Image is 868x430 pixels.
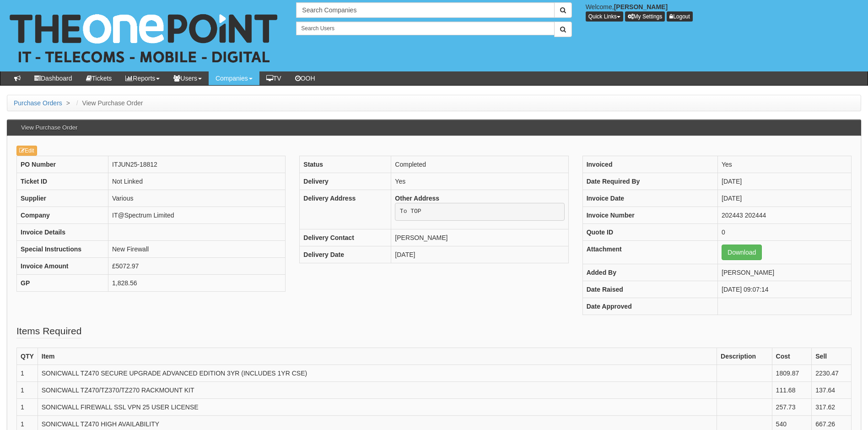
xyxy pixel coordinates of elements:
th: Company [17,207,108,223]
td: [DATE] [718,190,852,207]
a: Download [722,245,762,260]
th: Ticket ID [17,173,108,190]
th: Invoiced [582,156,717,173]
b: Other Address [395,195,439,202]
td: Yes [391,173,568,190]
th: Date Required By [582,173,717,190]
th: Delivery [300,173,391,190]
a: Edit [16,146,37,156]
th: Attachment [582,240,717,264]
b: [PERSON_NAME] [614,3,668,11]
th: QTY [17,348,38,365]
td: SONICWALL TZ470/TZ370/TZ270 RACKMOUNT KIT [38,381,717,398]
td: IT@Spectrum Limited [108,207,286,223]
th: Supplier [17,190,108,207]
th: Status [300,156,391,173]
td: 1,828.56 [108,274,286,291]
a: Reports [119,71,167,85]
td: [PERSON_NAME] [391,229,568,246]
td: 2230.47 [812,365,852,381]
td: [DATE] [391,246,568,263]
a: TV [259,71,288,85]
th: Invoice Details [17,223,108,240]
td: 111.68 [772,381,812,398]
td: [PERSON_NAME] [718,264,852,281]
span: > [64,99,72,107]
legend: Items Required [16,324,81,338]
td: Various [108,190,286,207]
td: [DATE] 09:07:14 [718,281,852,298]
td: 1 [17,398,38,415]
pre: To TOP [395,203,564,221]
td: Yes [718,156,852,173]
th: Special Instructions [17,240,108,257]
a: OOH [288,71,322,85]
td: 1 [17,365,38,381]
a: My Settings [625,11,665,22]
th: Delivery Address [300,190,391,229]
th: PO Number [17,156,108,173]
td: Not Linked [108,173,286,190]
td: £5072.97 [108,257,286,274]
a: Purchase Orders [14,99,62,107]
td: 137.64 [812,381,852,398]
a: Users [167,71,209,85]
li: View Purchase Order [74,98,143,108]
a: Companies [209,71,259,85]
th: Invoice Amount [17,257,108,274]
td: New Firewall [108,240,286,257]
a: Logout [667,11,693,22]
td: 202443 202444 [718,207,852,223]
td: Completed [391,156,568,173]
th: Delivery Contact [300,229,391,246]
input: Search Companies [296,2,554,18]
th: Sell [812,348,852,365]
td: 1809.87 [772,365,812,381]
a: Dashboard [27,71,79,85]
th: Description [717,348,772,365]
div: Welcome, [579,2,868,22]
th: GP [17,274,108,291]
th: Date Approved [582,298,717,315]
th: Date Raised [582,281,717,298]
td: 0 [718,223,852,240]
td: ITJUN25-18812 [108,156,286,173]
th: Cost [772,348,812,365]
td: 1 [17,381,38,398]
th: Delivery Date [300,246,391,263]
th: Added By [582,264,717,281]
button: Quick Links [586,11,623,22]
a: Tickets [79,71,119,85]
th: Item [38,348,717,365]
th: Invoice Number [582,207,717,223]
th: Quote ID [582,223,717,240]
input: Search Users [296,22,554,35]
td: 257.73 [772,398,812,415]
td: [DATE] [718,173,852,190]
h3: View Purchase Order [16,120,82,136]
th: Invoice Date [582,190,717,207]
td: SONICWALL FIREWALL SSL VPN 25 USER LICENSE [38,398,717,415]
td: SONICWALL TZ470 SECURE UPGRADE ADVANCED EDITION 3YR (INCLUDES 1YR CSE) [38,365,717,381]
td: 317.62 [812,398,852,415]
